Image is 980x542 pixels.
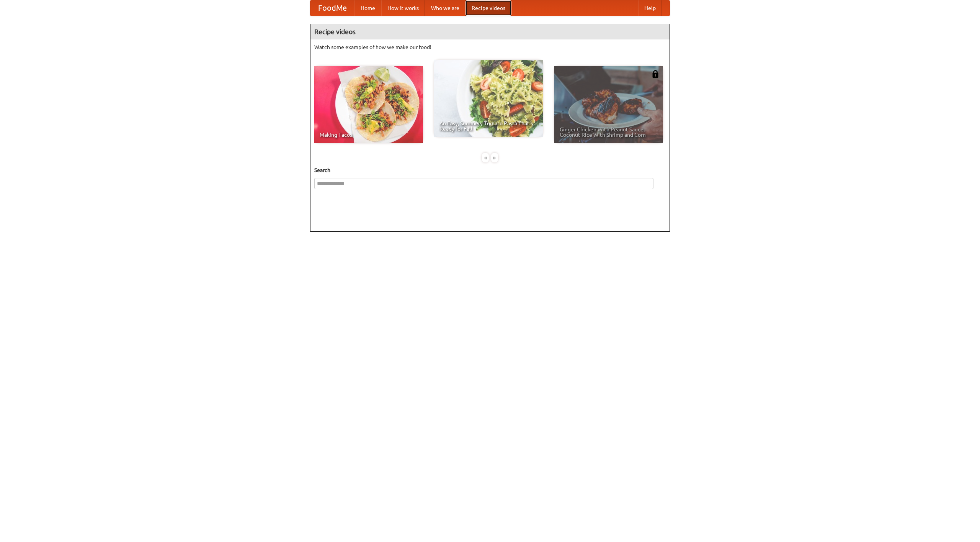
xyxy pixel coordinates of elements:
p: Watch some examples of how we make our food! [314,43,666,51]
a: Help [638,0,662,16]
img: 483408.png [652,70,659,78]
span: An Easy, Summery Tomato Pasta That's Ready for Fall [439,121,537,131]
div: » [491,153,498,162]
a: How it works [381,0,425,16]
a: Making Tacos [314,66,423,143]
a: An Easy, Summery Tomato Pasta That's Ready for Fall [434,60,543,137]
h5: Search [314,166,666,174]
div: « [482,153,489,162]
span: Making Tacos [320,132,418,138]
a: Home [354,0,381,16]
a: Who we are [425,0,465,16]
a: Recipe videos [465,0,511,16]
a: FoodMe [310,0,354,16]
h4: Recipe videos [310,24,670,39]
